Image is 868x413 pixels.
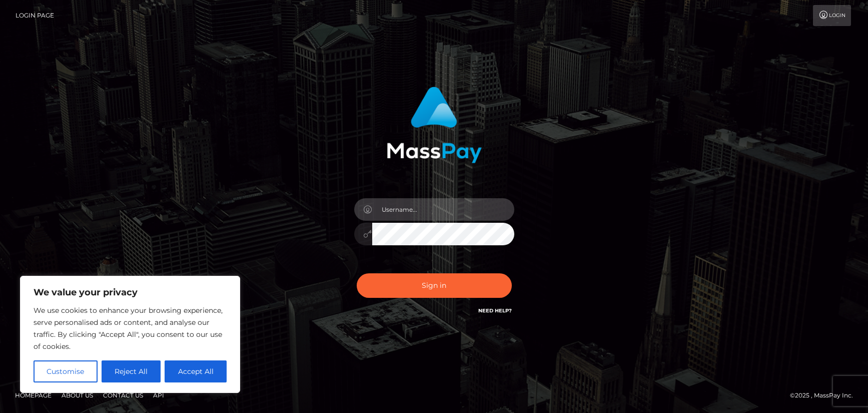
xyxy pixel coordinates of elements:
input: Username... [372,198,514,221]
button: Accept All [165,360,227,382]
p: We use cookies to enhance your browsing experience, serve personalised ads or content, and analys... [34,304,227,352]
p: We value your privacy [34,286,227,298]
a: Contact Us [99,387,147,403]
div: © 2025 , MassPay Inc. [790,390,860,401]
a: Login Page [16,5,54,26]
a: Need Help? [478,307,512,314]
a: Login [813,5,851,26]
button: Customise [34,360,98,382]
a: About Us [58,387,97,403]
img: MassPay Login [387,87,482,163]
a: Homepage [11,387,56,403]
div: We value your privacy [20,276,240,393]
a: API [149,387,168,403]
button: Sign in [357,273,512,298]
button: Reject All [102,360,161,382]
